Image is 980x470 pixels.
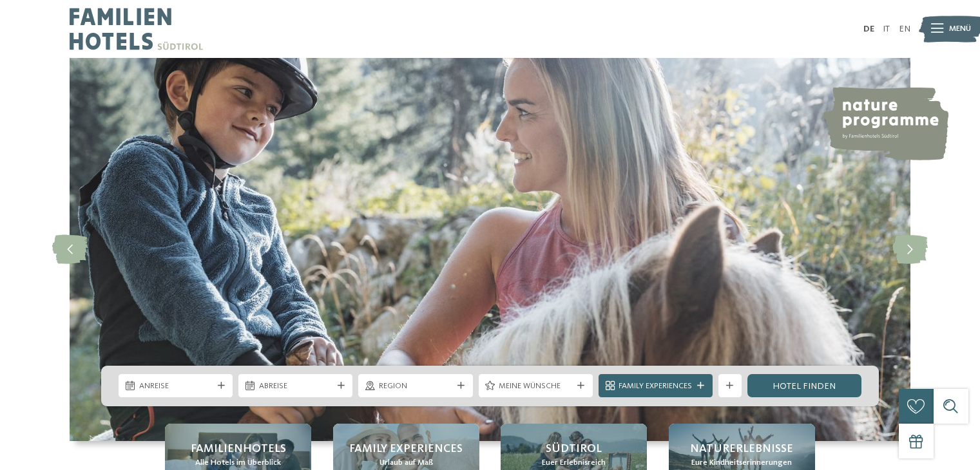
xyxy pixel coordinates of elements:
[195,457,281,469] span: Alle Hotels im Überblick
[821,87,948,160] img: nature programme by Familienhotels Südtirol
[542,457,606,469] span: Euer Erlebnisreich
[259,381,332,392] span: Abreise
[619,381,692,392] span: Family Experiences
[70,58,910,441] img: Familienhotels Südtirol: The happy family places
[690,441,793,457] span: Naturerlebnisse
[139,381,213,392] span: Anreise
[883,24,890,33] a: IT
[899,24,910,33] a: EN
[949,23,971,35] span: Menü
[191,441,286,457] span: Familienhotels
[380,457,433,469] span: Urlaub auf Maß
[546,441,602,457] span: Südtirol
[499,381,572,392] span: Meine Wünsche
[691,457,792,469] span: Eure Kindheitserinnerungen
[349,441,463,457] span: Family Experiences
[379,381,452,392] span: Region
[747,374,861,397] a: Hotel finden
[863,24,874,33] a: DE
